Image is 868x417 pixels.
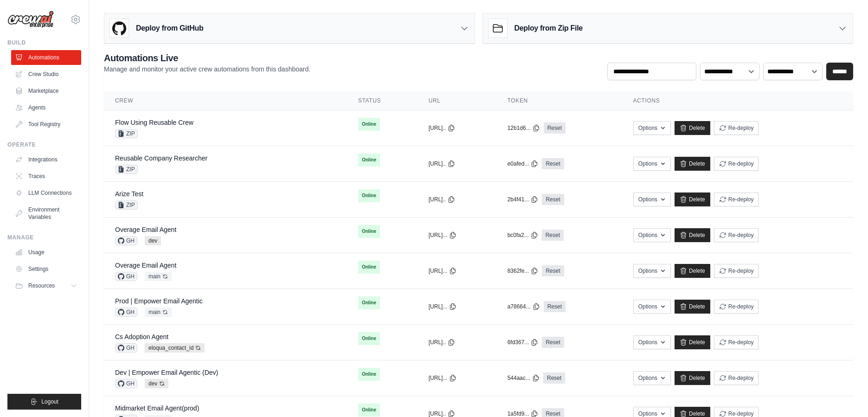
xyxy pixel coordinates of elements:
div: Operate [7,141,81,148]
span: Online [358,368,380,381]
a: Reusable Company Researcher [115,154,207,162]
button: 544aac... [508,374,540,382]
button: e0afed... [508,160,539,167]
span: GH [115,236,137,245]
button: 6fd367... [508,339,539,346]
h2: Automations Live [104,51,310,64]
button: Options [633,192,671,206]
a: Reset [542,194,564,205]
span: Logout [41,398,58,405]
button: Re-deploy [714,300,759,314]
button: Re-deploy [714,121,759,135]
div: Manage [7,234,81,241]
button: Logout [7,394,81,410]
th: Actions [622,91,853,110]
h3: Deploy from Zip File [514,23,583,34]
a: Automations [11,50,81,65]
span: eloqua_contact_id [145,343,205,353]
a: Traces [11,169,81,184]
button: Re-deploy [714,335,759,349]
span: Online [358,118,380,131]
th: Crew [104,91,347,110]
span: Online [358,296,380,309]
a: Settings [11,262,81,276]
a: LLM Connections [11,186,81,200]
a: Delete [675,192,710,206]
span: dev [145,379,168,388]
a: Overage Email Agent [115,226,176,233]
a: Reset [544,301,566,312]
button: Options [633,157,671,171]
th: Token [496,91,622,110]
a: Reset [542,337,564,348]
a: Crew Studio [11,67,81,82]
button: Options [633,371,671,385]
a: Reset [542,230,564,241]
button: bc0fa2... [508,231,538,239]
a: Delete [675,300,710,314]
a: Delete [675,121,710,135]
span: Online [358,154,380,167]
a: Reset [542,158,564,169]
button: Options [633,264,671,278]
a: Marketplace [11,83,81,98]
a: Dev | Empower Email Agentic (Dev) [115,369,218,376]
button: 8362fe... [508,267,539,275]
span: Online [358,189,380,202]
span: GH [115,343,137,353]
span: dev [145,236,161,245]
a: Integrations [11,152,81,167]
button: Re-deploy [714,371,759,385]
a: Cs Adoption Agent [115,333,168,340]
p: Manage and monitor your active crew automations from this dashboard. [104,64,310,74]
span: Online [358,332,380,345]
th: Status [347,91,418,110]
button: Re-deploy [714,228,759,242]
button: Re-deploy [714,192,759,206]
button: a78664... [508,303,540,310]
span: Online [358,261,380,274]
span: GH [115,308,137,317]
a: Delete [675,157,710,171]
a: Reset [542,265,564,276]
span: main [145,308,172,317]
a: Delete [675,264,710,278]
span: Online [358,225,380,238]
a: Delete [675,371,710,385]
button: Options [633,121,671,135]
th: URL [418,91,496,110]
span: ZIP [115,200,138,210]
a: Delete [675,228,710,242]
a: Arize Test [115,190,143,198]
a: Midmarket Email Agent(prod) [115,404,199,412]
span: Resources [28,282,55,289]
span: GH [115,272,137,281]
span: GH [115,379,137,388]
a: Agents [11,100,81,115]
img: GitHub Logo [110,19,129,38]
a: Prod | Empower Email Agentic [115,297,203,305]
a: Overage Email Agent [115,262,176,269]
a: Delete [675,335,710,349]
span: ZIP [115,165,138,174]
button: Resources [11,278,81,293]
a: Flow Using Reusable Crew [115,119,193,126]
button: 2b4f41... [508,196,539,203]
a: Usage [11,245,81,260]
div: Build [7,39,81,46]
h3: Deploy from GitHub [136,23,203,34]
button: Options [633,300,671,314]
a: Reset [544,122,566,134]
button: 12b1d6... [508,124,540,132]
span: Online [358,404,380,417]
span: ZIP [115,129,138,138]
button: Options [633,335,671,349]
button: Re-deploy [714,264,759,278]
span: main [145,272,172,281]
a: Reset [543,372,565,384]
a: Environment Variables [11,202,81,225]
button: Options [633,228,671,242]
button: Re-deploy [714,157,759,171]
img: Logo [7,11,54,28]
a: Tool Registry [11,117,81,132]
